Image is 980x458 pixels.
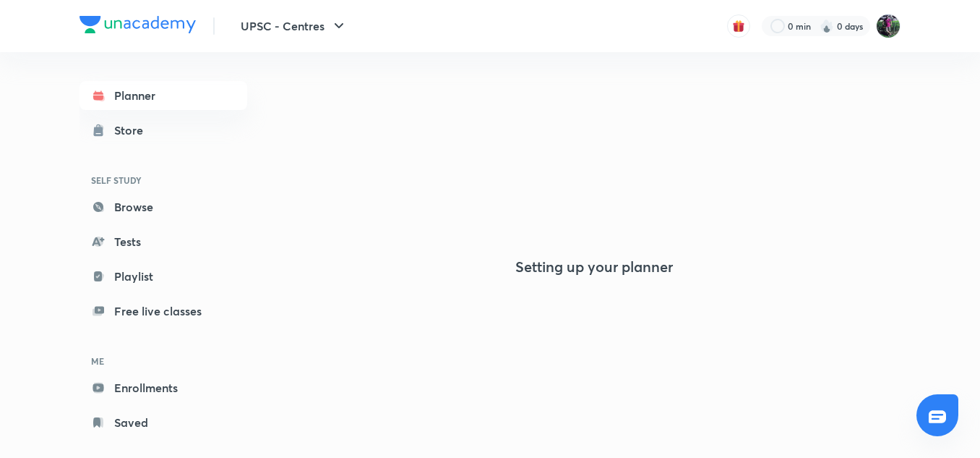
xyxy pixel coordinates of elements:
a: Company Logo [79,16,196,37]
a: Planner [79,81,247,110]
img: streak [820,19,834,33]
a: Browse [79,192,247,221]
button: UPSC - Centres [232,12,356,41]
h4: Setting up your planner [515,258,673,276]
h6: ME [79,349,247,373]
a: Saved [79,408,247,437]
button: avatar [727,14,750,38]
div: Store [114,122,152,139]
img: Ravishekhar Kumar [876,14,901,38]
img: Company Logo [79,16,196,33]
a: Store [79,116,247,145]
a: Playlist [79,262,247,291]
a: Enrollments [79,373,247,402]
a: Free live classes [79,297,247,326]
h6: SELF STUDY [79,168,247,192]
img: avatar [732,20,745,33]
a: Tests [79,227,247,256]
